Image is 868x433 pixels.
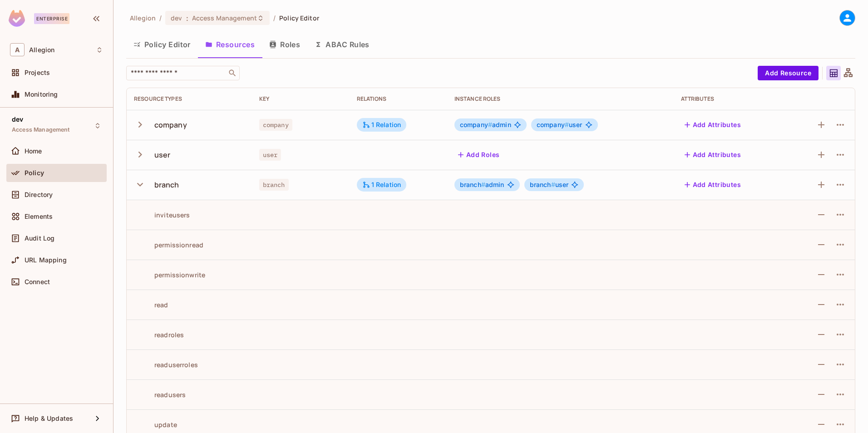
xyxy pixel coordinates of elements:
div: read [134,300,168,309]
span: Connect [25,278,50,285]
div: user [154,150,171,160]
span: Monitoring [25,91,58,98]
span: Directory [25,191,53,198]
div: Attributes [681,95,779,103]
div: 1 Relation [362,121,401,129]
button: ABAC Rules [307,33,377,56]
div: company [154,120,187,130]
div: 1 Relation [362,181,401,189]
span: # [565,121,569,128]
span: Audit Log [25,235,54,242]
button: Add Resource [758,66,819,80]
span: URL Mapping [25,256,67,264]
div: Relations [357,95,440,103]
div: permissionwrite [134,271,205,279]
div: readusers [134,390,186,399]
div: readuserroles [134,360,198,369]
li: / [273,14,276,22]
button: Roles [262,33,307,56]
div: Resource Types [134,95,245,103]
div: branch [154,180,179,190]
span: company [537,121,569,128]
span: A [10,43,25,56]
span: dev [12,116,23,123]
span: branch [530,181,555,188]
span: Projects [25,69,50,76]
img: SReyMgAAAABJRU5ErkJggg== [9,10,25,27]
span: dev [171,14,182,22]
button: Policy Editor [126,33,198,56]
div: Enterprise [34,13,69,24]
span: Policy [25,169,44,177]
button: Resources [198,33,262,56]
span: # [481,181,485,188]
span: # [488,121,492,128]
span: user [537,121,582,128]
span: company [460,121,492,128]
span: : [186,15,189,22]
span: Home [25,148,42,155]
span: the active workspace [130,14,156,22]
span: admin [460,121,511,128]
span: user [259,149,281,161]
div: Key [259,95,342,103]
span: Workspace: Allegion [29,46,54,54]
span: Access Management [12,126,70,133]
div: inviteusers [134,211,190,219]
div: permissionread [134,241,203,249]
span: branch [259,179,289,191]
div: update [134,420,177,429]
span: admin [460,181,504,188]
span: Help & Updates [25,415,73,422]
li: / [159,14,162,22]
div: readroles [134,330,184,339]
span: company [259,119,292,131]
span: Policy Editor [279,14,319,22]
button: Add Attributes [681,118,745,132]
span: # [551,181,555,188]
button: Add Attributes [681,177,745,192]
button: Add Attributes [681,148,745,162]
span: user [530,181,569,188]
button: Add Roles [454,148,503,162]
span: Access Management [192,14,257,22]
span: branch [460,181,485,188]
div: Instance roles [454,95,666,103]
span: Elements [25,213,53,220]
